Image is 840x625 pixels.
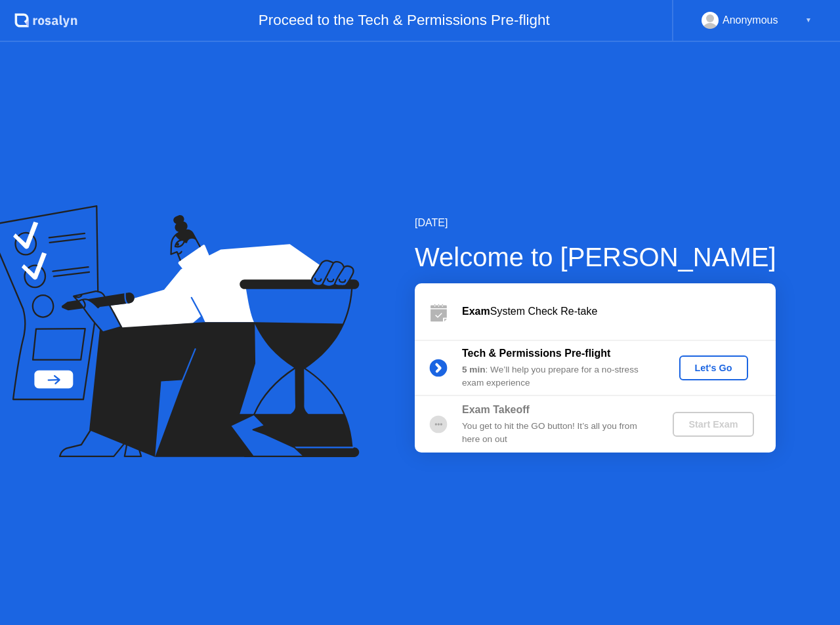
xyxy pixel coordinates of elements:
[462,404,530,415] b: Exam Takeoff
[462,420,651,447] div: You get to hit the GO button! It’s all you from here on out
[684,363,743,373] div: Let's Go
[462,365,486,374] b: 5 min
[679,355,748,380] button: Let's Go
[462,348,610,359] b: Tech & Permissions Pre-flight
[678,419,748,430] div: Start Exam
[673,412,753,437] button: Start Exam
[462,304,776,319] div: System Check Re-take
[415,215,776,231] div: [DATE]
[415,237,776,277] div: Welcome to [PERSON_NAME]
[723,12,778,29] div: Anonymous
[462,306,490,317] b: Exam
[805,12,812,29] div: ▼
[462,363,651,390] div: : We’ll help you prepare for a no-stress exam experience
